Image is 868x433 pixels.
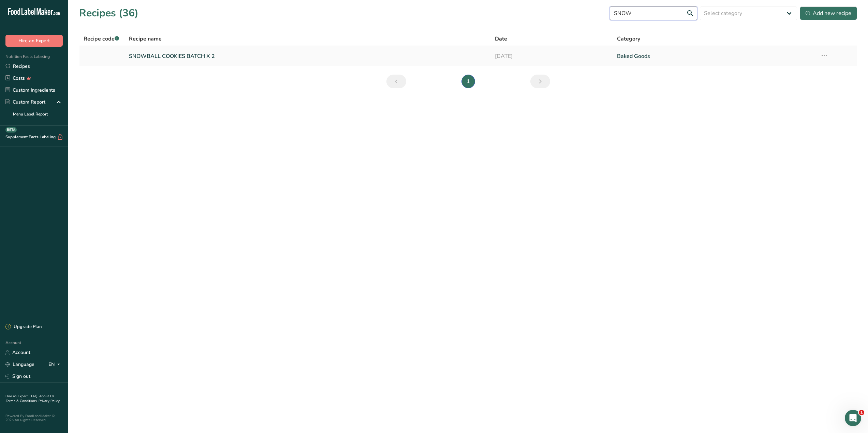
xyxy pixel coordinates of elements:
[5,394,30,399] a: Hire an Expert .
[610,6,697,20] input: Search for recipe
[5,127,17,133] div: BETA
[129,35,162,43] span: Recipe name
[84,35,119,43] span: Recipe code
[5,324,42,330] div: Upgrade Plan
[806,9,851,17] div: Add new recipe
[48,360,63,369] div: EN
[386,75,406,88] a: Previous page
[129,49,487,63] a: SNOWBALL COOKIES BATCH X 2
[39,399,60,403] a: Privacy Policy
[5,414,63,422] div: Powered By FoodLabelMaker © 2025 All Rights Reserved
[495,35,507,43] span: Date
[79,5,138,21] h1: Recipes (36)
[859,410,864,415] span: 1
[800,6,857,20] button: Add new recipe
[5,98,45,106] div: Custom Report
[495,49,609,63] a: [DATE]
[5,394,54,403] a: About Us .
[617,49,812,63] a: Baked Goods
[6,399,39,403] a: Terms & Conditions .
[5,358,34,370] a: Language
[845,410,861,426] iframe: Intercom live chat
[530,75,550,88] a: Next page
[5,35,63,47] button: Hire an Expert
[617,35,640,43] span: Category
[31,394,39,399] a: FAQ .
